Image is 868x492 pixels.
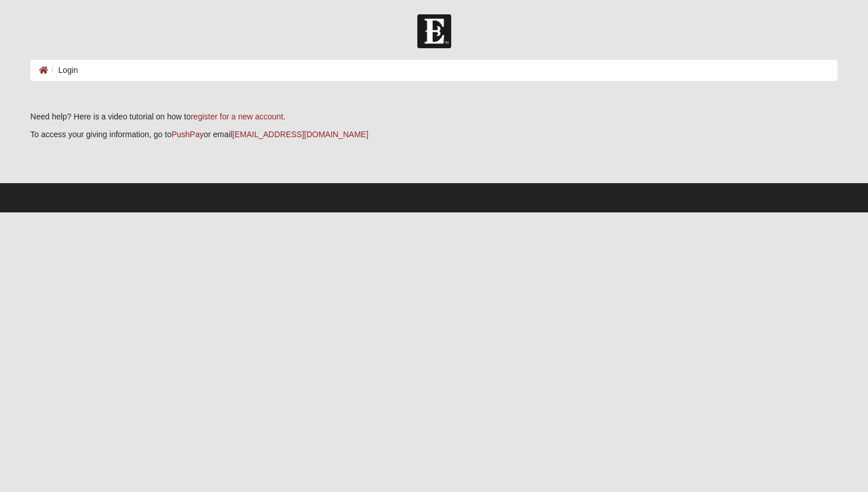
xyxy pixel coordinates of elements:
img: Church of Eleven22 Logo [417,14,451,48]
a: [EMAIL_ADDRESS][DOMAIN_NAME] [232,130,369,139]
p: Need help? Here is a video tutorial on how to . [30,111,838,123]
p: To access your giving information, go to or email [30,129,838,141]
a: register for a new account [191,112,283,121]
li: Login [48,64,78,76]
a: PushPay [172,130,204,139]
